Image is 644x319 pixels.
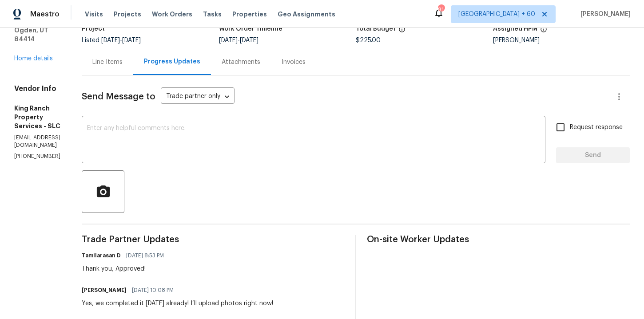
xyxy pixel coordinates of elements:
[92,58,123,67] div: Line Items
[144,57,200,66] div: Progress Updates
[14,84,60,93] h4: Vendor Info
[114,10,141,19] span: Projects
[219,37,258,43] span: -
[493,37,630,43] div: [PERSON_NAME]
[282,58,306,67] div: Invoices
[126,251,164,260] span: [DATE] 8:53 PM
[14,104,60,130] h5: King Ranch Property Services - SLC
[30,10,60,19] span: Maestro
[161,90,235,104] div: Trade partner only
[240,37,258,43] span: [DATE]
[570,123,623,132] span: Request response
[101,37,120,43] span: [DATE]
[356,26,396,32] h5: Total Budget
[577,10,631,19] span: [PERSON_NAME]
[458,10,535,19] span: [GEOGRAPHIC_DATA] + 60
[85,10,103,19] span: Visits
[152,10,192,19] span: Work Orders
[14,55,53,62] a: Home details
[82,286,127,295] h6: [PERSON_NAME]
[438,5,444,14] div: 814
[14,26,60,43] h5: Ogden, UT 84414
[82,26,105,32] h5: Project
[122,37,141,43] span: [DATE]
[203,11,222,17] span: Tasks
[14,153,60,160] p: [PHONE_NUMBER]
[278,10,335,19] span: Geo Assignments
[398,26,405,37] span: The total cost of line items that have been proposed by Opendoor. This sum includes line items th...
[14,134,60,149] p: [EMAIL_ADDRESS][DOMAIN_NAME]
[82,92,155,101] span: Send Message to
[132,286,174,295] span: [DATE] 10:08 PM
[82,299,273,308] div: Yes, we completed it [DATE] already! I’ll upload photos right now!
[356,37,381,43] span: $225.00
[493,26,537,32] h5: Assigned HPM
[232,10,267,19] span: Properties
[219,37,238,43] span: [DATE]
[101,37,141,43] span: -
[222,58,260,67] div: Attachments
[367,235,630,244] span: On-site Worker Updates
[82,37,141,43] span: Listed
[219,26,282,32] h5: Work Order Timeline
[82,251,121,260] h6: Tamilarasan D
[82,235,345,244] span: Trade Partner Updates
[540,26,547,37] span: The hpm assigned to this work order.
[82,264,169,273] div: Thank you, Approved!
